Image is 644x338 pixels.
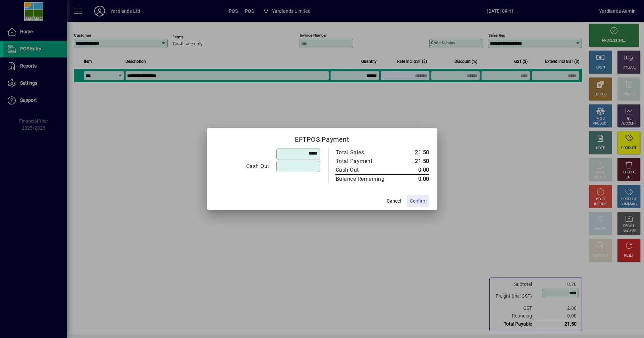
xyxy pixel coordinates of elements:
div: Cash Out [215,162,269,170]
td: Total Payment [335,157,399,166]
td: 0.00 [399,175,429,184]
span: Confirm [410,198,427,205]
td: 21.50 [399,157,429,166]
button: Confirm [407,195,429,207]
td: Total Sales [335,148,399,157]
button: Cancel [383,195,405,207]
h2: EFTPOS Payment [207,128,437,148]
div: Cash Out [336,166,392,174]
div: Balance Remaining [336,175,392,183]
td: 0.00 [399,166,429,175]
span: Cancel [387,198,401,205]
td: 21.50 [399,148,429,157]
